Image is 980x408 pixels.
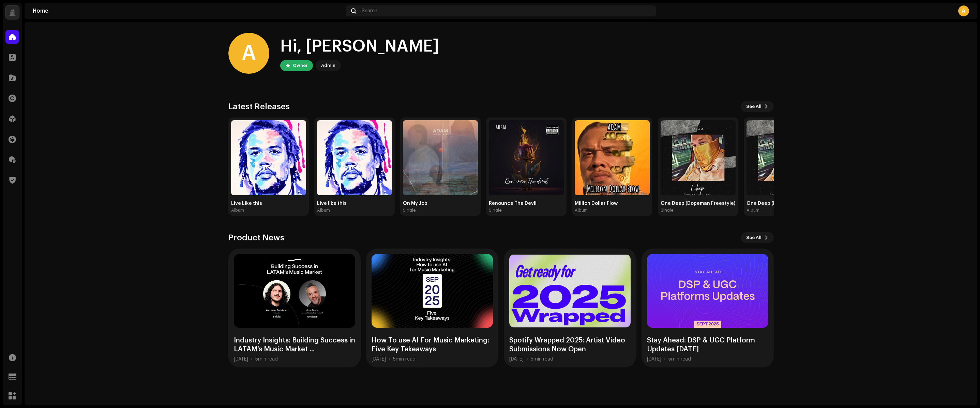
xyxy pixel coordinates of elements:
[746,100,762,113] span: See All
[228,101,290,112] h3: Latest Releases
[661,201,736,206] div: One Deep (Dopeman Freestyle)
[575,208,588,213] div: Album
[33,8,343,14] div: Home
[317,120,392,195] img: a363c9a5-92ee-4eb1-ab0b-79701cfd697a
[317,201,392,206] div: Live like this
[647,336,768,354] div: Stay Ahead: DSP & UGC Platform Updates [DATE]
[509,336,631,354] div: Spotify Wrapped 2025: Artist Video Submissions Now Open
[293,61,307,70] div: Owner
[234,356,248,362] div: [DATE]
[372,356,386,362] div: [DATE]
[251,356,253,362] div: •
[741,232,774,243] button: See All
[403,208,416,213] div: Single
[958,5,969,16] div: A
[647,356,661,362] div: [DATE]
[489,208,502,213] div: Single
[231,208,244,213] div: Album
[234,336,355,354] div: Industry Insights: Building Success in LATAM’s Music Market ...
[280,36,439,57] div: Hi, [PERSON_NAME]
[741,101,774,112] button: See All
[393,356,416,362] div: 5
[747,201,821,206] div: One Deep (Dopeman Freestyle)
[533,357,553,362] span: min read
[747,120,821,195] img: 5a6379e3-4c87-404d-b72b-f24c5a61fec6
[509,356,524,362] div: [DATE]
[403,201,478,206] div: On My Job
[231,201,306,206] div: Live Like this
[228,33,269,74] div: A
[255,356,278,362] div: 5
[489,120,564,195] img: 8d412bd9-c04c-4d67-9300-a97a8f03ffad
[661,208,674,213] div: Single
[746,231,762,244] span: See All
[321,61,335,70] div: Admin
[228,232,284,243] h3: Product News
[526,356,528,362] div: •
[747,208,759,213] div: Album
[396,357,416,362] span: min read
[362,8,377,14] span: Search
[531,356,553,362] div: 5
[372,336,493,354] div: How To use AI For Music Marketing: Five Key Takeaways
[489,201,564,206] div: Renounce The Devil
[317,208,330,213] div: Album
[231,120,306,195] img: 304fa9ca-f58f-4197-9d2c-95865cdf0df0
[661,120,736,195] img: 3256e2da-56b3-448b-b8a7-1fe02abfb0a4
[575,201,650,206] div: Million Dollar Flow
[258,357,278,362] span: min read
[671,357,691,362] span: min read
[575,120,650,195] img: 44cc82c3-52d7-4bee-a7f6-4c61b72c46f9
[389,356,390,362] div: •
[664,356,666,362] div: •
[668,356,691,362] div: 5
[403,120,478,195] img: 2f25a3de-1861-45b4-977a-9b56e7c0b529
